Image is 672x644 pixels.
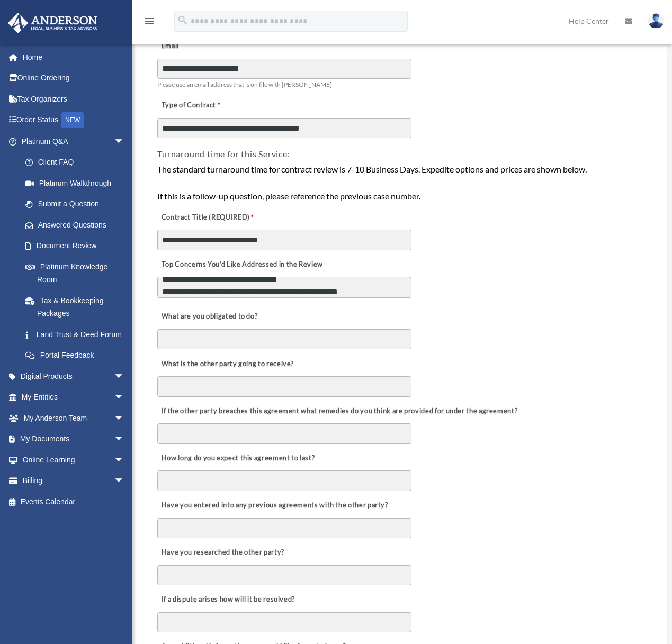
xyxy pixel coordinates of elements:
a: Answered Questions [15,214,140,235]
label: Email [157,39,263,54]
label: Type of Contract [157,98,263,113]
span: arrow_drop_down [114,366,135,387]
a: Platinum Knowledge Room [15,256,140,290]
a: Tax Organizers [7,88,140,110]
a: menu [143,19,156,28]
label: What are you obligated to do? [157,310,263,324]
a: Billingarrow_drop_down [7,470,140,492]
label: If the other party breaches this agreement what remedies do you think are provided for under the ... [157,404,520,419]
a: Home [7,47,140,68]
label: Contract Title (REQUIRED) [157,210,263,225]
label: Have you entered into any previous agreements with the other party? [157,498,391,513]
label: How long do you expect this agreement to last? [157,451,317,466]
a: Order StatusNEW [7,110,140,131]
a: Platinum Q&Aarrow_drop_down [7,131,140,152]
a: Events Calendar [7,491,140,512]
a: My Documentsarrow_drop_down [7,429,140,450]
div: The standard turnaround time for contract review is 7-10 Business Days. Expedite options and pric... [157,162,644,203]
span: arrow_drop_down [114,131,135,152]
img: Anderson Advisors Platinum Portal [5,13,101,33]
a: Online Ordering [7,68,140,89]
label: If a dispute arises how will it be resolved? [157,593,298,607]
label: What is the other party going to receive? [157,357,297,371]
i: menu [143,15,156,28]
img: User Pic [648,13,664,29]
label: Have you researched the other party? [157,546,287,560]
span: Turnaround time for this Service: [157,149,290,159]
span: Please use an email address that is on file with [PERSON_NAME] [157,80,332,88]
a: Platinum Walkthrough [15,173,140,194]
span: arrow_drop_down [114,429,135,450]
a: My Anderson Teamarrow_drop_down [7,407,140,429]
a: Online Learningarrow_drop_down [7,449,140,470]
i: search [177,14,189,26]
a: Tax & Bookkeeping Packages [15,290,140,324]
a: Digital Productsarrow_drop_down [7,366,140,387]
span: arrow_drop_down [114,449,135,471]
a: Portal Feedback [15,345,140,366]
a: Submit a Question [15,194,140,215]
a: Client FAQ [15,152,140,173]
a: Document Review [15,235,135,257]
span: arrow_drop_down [114,387,135,409]
span: arrow_drop_down [114,470,135,492]
div: NEW [61,112,84,128]
a: Land Trust & Deed Forum [15,324,140,345]
span: arrow_drop_down [114,407,135,429]
label: Top Concerns You’d Like Addressed in the Review [157,257,326,272]
a: My Entitiesarrow_drop_down [7,387,140,408]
